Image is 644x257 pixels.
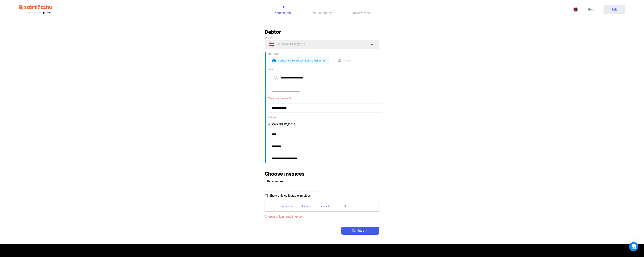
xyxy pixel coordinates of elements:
button: Continuearrow-right-white [341,227,379,235]
img: form-ind [337,58,342,63]
span: Your company [312,11,332,15]
span: 🇭🇺 [269,42,274,47]
div: Name [268,67,379,71]
img: szamlazzhu-logo [19,3,52,16]
div: Due date [301,204,320,209]
h2: Debtor [265,29,379,35]
span: Filter invoices [265,179,283,183]
span: Please complete the field. [268,96,379,101]
div: Invoice number [278,204,301,209]
button: form-indPerson [333,57,356,64]
div: Invoice number [278,204,294,209]
div: Address [268,116,379,119]
span: Continue [352,228,364,233]
span: [GEOGRAPHIC_DATA] [278,42,306,47]
img: arrow-right-white [364,230,369,232]
button: EN [571,5,580,14]
div: Amount [320,204,343,209]
div: File [343,204,347,209]
button: 🇭🇺[GEOGRAPHIC_DATA] [265,40,379,49]
span: Review case [353,11,370,15]
div: Debtor type [268,52,379,56]
span: Your claims [275,11,291,15]
span: Company / Sole proprietor / Other entity [278,58,325,63]
a: Help [580,5,602,14]
img: form-org [272,58,276,63]
div: Due date [301,204,311,209]
span: Debtor [265,36,272,39]
button: Exit [604,5,625,14]
div: Amount [320,204,329,209]
div: File [343,204,375,209]
img: EN [573,7,578,12]
span: Choose at least one invoice. [265,214,379,219]
span: Person [344,58,352,63]
div: [GEOGRAPHIC_DATA] [268,122,379,127]
span: Show only collectable invoices [269,193,311,198]
div: Open Intercom Messenger [629,242,638,251]
h2: Choose invoices [265,171,304,177]
button: form-orgCompany / Sole proprietor / Other entity [268,57,329,64]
